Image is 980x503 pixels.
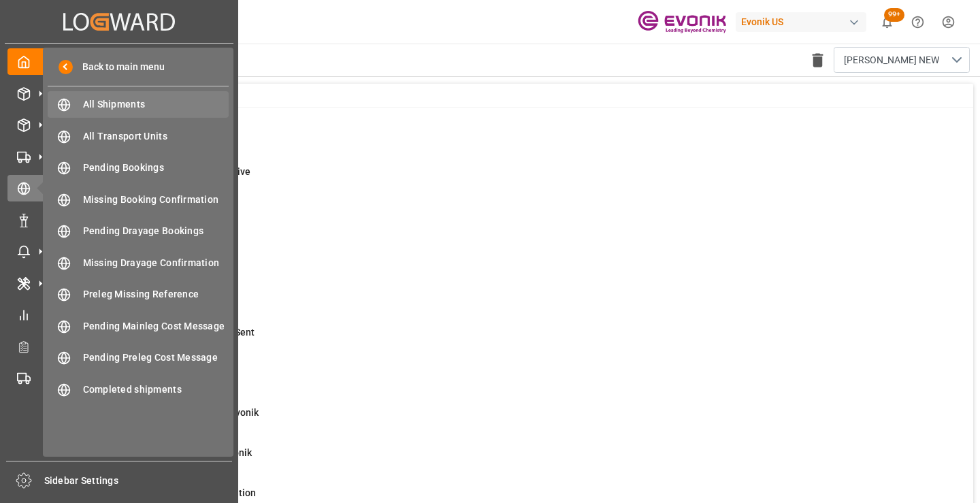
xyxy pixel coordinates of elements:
[736,9,872,35] button: Evonik US
[902,7,933,37] button: Help Center
[83,161,229,175] span: Pending Bookings
[69,165,956,193] a: 0Deactivated EDI - Shipment ActiveShipment
[73,60,165,74] span: Back to main menu
[48,91,229,118] a: All Shipments
[83,97,229,112] span: All Shipments
[7,365,231,391] a: Transport Planning
[884,8,904,22] span: 99+
[69,125,956,153] a: 0MOT Missing at Order LevelSales Order-IVPO
[48,218,229,244] a: Pending Drayage Bookings
[83,129,229,144] span: All Transport Units
[844,53,939,67] span: [PERSON_NAME] NEW
[69,325,956,354] a: 29ETD>3 Days Past,No Cost Msg SentShipment
[638,10,726,34] img: Evonik-brand-mark-Deep-Purple-RGB.jpeg_1700498283.jpeg
[48,344,229,371] a: Pending Preleg Cost Message
[69,205,956,233] a: 14ABS: No Init Bkg Conf DateShipment
[48,376,229,402] a: Completed shipments
[7,333,231,359] a: Transport Planner
[83,287,229,302] span: Preleg Missing Reference
[48,249,229,276] a: Missing Drayage Confirmation
[83,193,229,207] span: Missing Booking Confirmation
[69,446,956,474] a: 0Error Sales Order Update to EvonikShipment
[83,319,229,334] span: Pending Mainleg Cost Message
[7,302,231,328] a: My Reports
[48,155,229,181] a: Pending Bookings
[44,474,233,488] span: Sidebar Settings
[48,186,229,212] a: Missing Booking Confirmation
[69,245,956,274] a: 7ABS: No Bkg Req Sent DateShipment
[872,7,902,37] button: show 100 new notifications
[48,312,229,339] a: Pending Mainleg Cost Message
[83,256,229,270] span: Missing Drayage Confirmation
[834,47,970,73] button: open menu
[83,224,229,238] span: Pending Drayage Bookings
[69,366,956,394] a: 9ETD < 3 Days,No Del # Rec'dShipment
[736,12,866,32] div: Evonik US
[48,281,229,308] a: Preleg Missing Reference
[7,48,231,75] a: My Cockpit
[48,123,229,149] a: All Transport Units
[7,206,231,233] a: Non Conformance
[69,406,956,434] a: 3Error on Initial Sales Order to EvonikShipment
[83,351,229,365] span: Pending Preleg Cost Message
[69,285,956,314] a: 16ETA > 10 Days , No ATA EnteredShipment
[83,383,229,397] span: Completed shipments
